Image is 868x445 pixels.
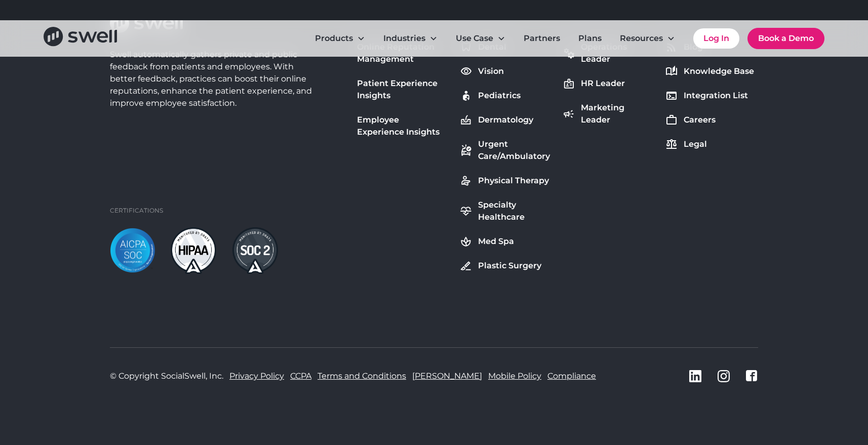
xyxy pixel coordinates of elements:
a: Marketing Leader [561,100,655,128]
div: Patient Experience Insights [357,77,448,102]
a: [PERSON_NAME] [412,370,482,382]
a: Log In [693,28,739,49]
a: Employee Experience Insights [355,112,450,140]
div: Marketing Leader [581,102,653,126]
a: Plans [570,28,610,49]
div: Vision [478,65,504,77]
div: Products [315,32,353,45]
a: HR Leader [561,75,655,92]
div: Industries [383,32,425,45]
a: Pediatrics [458,88,553,104]
div: Plastic Surgery [478,260,541,272]
div: Specialty Healthcare [478,199,550,223]
a: Knowledge Base [663,63,756,79]
a: Legal [663,136,756,152]
div: Knowledge Base [684,65,754,77]
a: Vision [458,63,553,79]
a: Dermatology [458,112,553,128]
div: Certifications [110,206,163,215]
a: Partners [516,28,568,49]
a: Plastic Surgery [458,258,553,274]
img: hipaa-light.png [171,227,216,274]
div: Industries [375,28,446,49]
a: Integration List [663,88,756,104]
div: Employee Experience Insights [357,114,448,138]
a: Urgent Care/Ambulatory [458,136,553,165]
a: Terms and Conditions [318,370,406,382]
a: Careers [663,112,756,128]
div: Physical Therapy [478,175,549,187]
div: Careers [684,114,716,126]
a: Physical Therapy [458,173,553,189]
img: soc2-dark.png [232,227,278,274]
a: Compliance [547,370,596,382]
div: HR Leader [581,77,625,90]
div: Dermatology [478,114,533,126]
div: Resources [620,32,663,45]
div: Urgent Care/Ambulatory [478,138,550,163]
a: Privacy Policy [229,370,284,382]
a: Book a Demo [747,28,824,49]
div: Integration List [684,90,748,102]
a: Med Spa [458,233,553,250]
div: Resources [612,28,683,49]
div: Med Spa [478,235,514,248]
div: © Copyright SocialSwell, Inc. [110,370,223,382]
div: Products [307,28,373,49]
a: Patient Experience Insights [355,75,450,104]
div: Legal [684,138,707,150]
a: CCPA [290,370,311,382]
a: home [44,27,117,50]
a: Specialty Healthcare [458,197,553,225]
div: Use Case [448,28,514,49]
div: Swell automatically gathers private and public feedback from patients and employees. With better ... [110,49,317,109]
div: Pediatrics [478,90,521,102]
div: Use Case [456,32,493,45]
a: Mobile Policy [488,370,541,382]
